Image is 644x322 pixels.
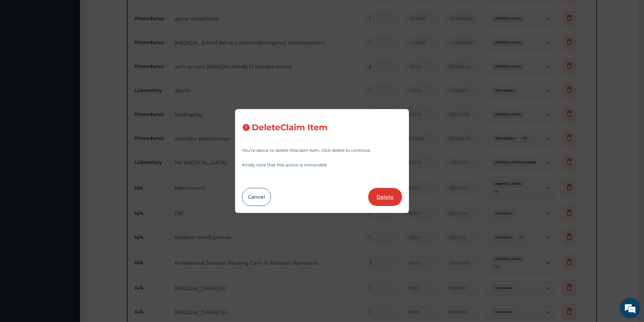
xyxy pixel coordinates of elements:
span: We're online! [40,88,96,158]
div: Minimize live chat window [114,3,131,20]
button: Delete [368,188,402,206]
textarea: Type your message and hit 'Enter' [3,190,132,214]
p: Kindly note that this action is irreversible [242,163,402,167]
img: d_794563401_company_1708531726252_794563401 [13,35,28,52]
p: You’re about to delete this claim item , click delete to continue. [242,148,402,152]
button: Cancel [242,188,271,206]
div: Chat with us now [36,39,117,48]
h3: Delete Claim Item [252,123,328,132]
